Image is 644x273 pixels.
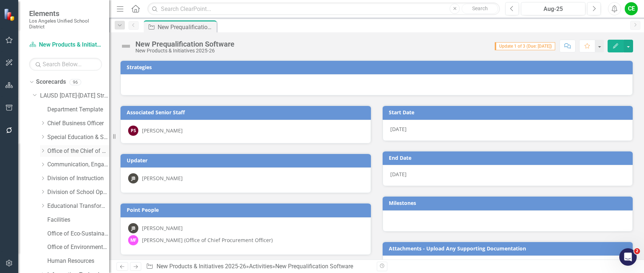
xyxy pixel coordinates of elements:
div: 96 [70,79,81,85]
h3: Associated Senior Staff [127,110,367,115]
button: CE [625,2,638,15]
a: Department Template [47,106,109,114]
h3: End Date [389,155,629,161]
div: Aug-25 [524,5,583,13]
button: Search [462,4,498,14]
div: [PERSON_NAME] (Office of Chief Procurement Officer) [142,237,273,244]
a: Office of Environmental Health and Safety [47,243,109,252]
div: [PERSON_NAME] [142,127,183,134]
a: Office of the Chief of Staff [47,147,109,155]
span: Elements [29,9,102,18]
h3: Attachments - Upload Any Supporting Documentation [389,246,629,251]
a: Activities [249,263,272,270]
div: PS [128,126,138,136]
input: Search ClearPoint... [147,3,500,15]
div: MF [128,235,138,245]
span: [DATE] [390,171,407,178]
a: New Products & Initiatives 2025-26 [157,263,246,270]
a: Division of School Operations [47,188,109,197]
img: Not Defined [120,40,132,52]
a: Office of Eco-Sustainability [47,230,109,238]
img: ClearPoint Strategy [4,8,16,21]
a: Division of Instruction [47,174,109,183]
a: New Products & Initiatives 2025-26 [29,41,102,49]
a: Communication, Engagement & Collaboration [47,161,109,169]
span: Update 1 of 3 (Due: [DATE]) [495,42,555,50]
small: Los Angeles Unified School District [29,18,102,30]
a: LAUSD [DATE]-[DATE] Strategic Plan [40,92,109,100]
a: Educational Transformation Office [47,202,109,210]
h3: Milestones [389,200,629,206]
a: Chief Business Officer [47,119,109,128]
div: [PERSON_NAME] [142,175,183,182]
iframe: Intercom live chat [619,248,637,266]
div: » » [146,262,371,271]
h3: Updater [127,158,367,163]
a: Facilities [47,216,109,224]
span: 2 [634,248,640,254]
h3: Start Date [389,110,629,115]
div: New Prequalification Software [275,263,353,270]
h3: Point People [127,207,367,213]
a: Scorecards [36,78,66,86]
h3: Strategies [127,64,629,70]
span: [DATE] [390,126,407,132]
div: JB [128,223,138,233]
div: New Products & Initiatives 2025-26 [135,48,234,54]
button: Aug-25 [521,2,585,15]
input: Search Below... [29,58,102,71]
div: New Prequalification Software [135,40,234,48]
a: Special Education & Specialized Programs [47,133,109,142]
a: Human Resources [47,257,109,265]
div: JB [128,173,138,183]
div: [PERSON_NAME] [142,225,183,232]
div: New Prequalification Software [158,23,215,32]
span: Search [472,5,488,11]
